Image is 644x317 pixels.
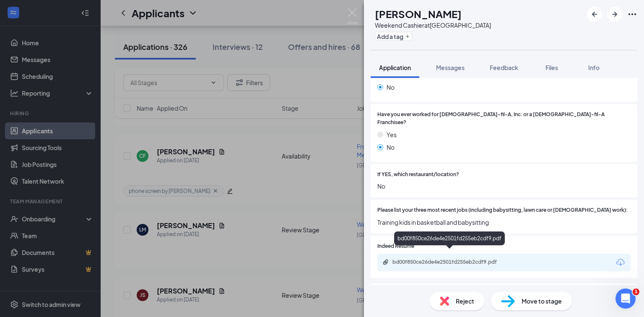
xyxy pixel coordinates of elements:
[405,34,410,39] svg: Plus
[375,21,491,29] div: Weekend Cashier at [GEOGRAPHIC_DATA]
[633,288,639,295] span: 1
[387,143,395,152] span: No
[377,111,631,127] span: Have you ever worked for [DEMOGRAPHIC_DATA]-fil-A, Inc. or a [DEMOGRAPHIC_DATA]-fil-A Franchisee?
[377,171,459,179] span: If YES, which restaurant/location?
[377,218,631,227] span: Training kids in basketball and babysitting
[387,130,397,139] span: Yes
[587,7,602,22] button: ArrowLeftNew
[456,296,474,306] span: Reject
[375,32,412,41] button: PlusAdd a tag
[377,242,414,250] span: Indeed Resume
[382,259,389,265] svg: Paperclip
[394,231,505,245] div: bd00f850ce26de4e2501fd255eb2cdf9.pdf
[490,64,518,71] span: Feedback
[436,64,465,71] span: Messages
[615,257,626,268] svg: Download
[382,259,518,267] a: Paperclipbd00f850ce26de4e2501fd255eb2cdf9.pdf
[387,83,395,92] span: No
[588,64,600,71] span: Info
[392,259,510,265] div: bd00f850ce26de4e2501fd255eb2cdf9.pdf
[607,7,622,22] button: ArrowRight
[610,9,620,19] svg: ArrowRight
[545,64,558,71] span: Files
[522,296,562,306] span: Move to stage
[627,9,637,19] svg: Ellipses
[377,182,631,191] span: No
[375,7,462,21] h1: [PERSON_NAME]
[615,288,636,309] iframe: Intercom live chat
[379,64,411,71] span: Application
[377,206,628,214] span: Please list your three most recent jobs (including babysitting, lawn care or [DEMOGRAPHIC_DATA] w...
[589,9,600,19] svg: ArrowLeftNew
